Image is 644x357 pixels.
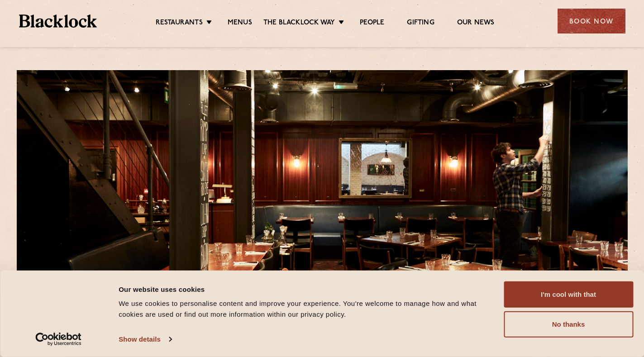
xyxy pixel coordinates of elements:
a: Gifting [407,19,434,29]
a: Restaurants [156,19,203,29]
div: Book Now [558,9,625,33]
a: The Blacklock Way [263,19,335,29]
button: No thanks [504,311,633,338]
a: Our News [457,19,495,29]
a: Menus [228,19,252,29]
div: We use cookies to personalise content and improve your experience. You're welcome to manage how a... [119,298,493,320]
a: Usercentrics Cookiebot - opens in a new window [19,333,98,346]
button: I'm cool with that [504,281,633,308]
div: Our website uses cookies [119,284,493,295]
img: BL_Textured_Logo-footer-cropped.svg [19,14,97,28]
a: People [360,19,384,29]
a: Show details [119,333,171,346]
